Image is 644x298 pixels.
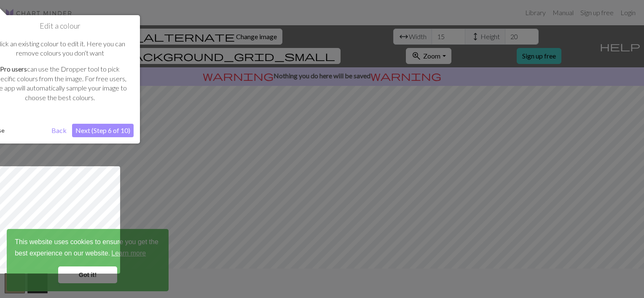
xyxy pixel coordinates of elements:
[48,124,70,137] button: Back
[72,124,134,137] button: Next (Step 6 of 10)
